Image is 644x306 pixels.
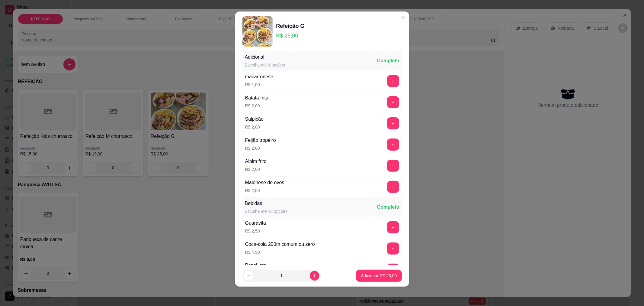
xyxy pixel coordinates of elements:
[387,138,399,151] button: add
[245,166,267,172] p: R$ 2,00
[245,158,267,165] div: Aipim frito
[245,241,315,248] div: Coca-cola 200m comum ou zero
[245,103,268,109] p: R$ 2,00
[242,16,273,47] img: product-image
[245,145,276,151] p: R$ 2,00
[276,31,305,40] p: R$ 25,00
[387,96,399,108] button: add
[245,262,266,269] div: Pepsi lata
[245,116,264,123] div: Salpicão
[310,271,319,281] button: increase-product-quantity
[387,75,399,87] button: add
[245,228,266,234] p: R$ 2,50
[377,203,399,211] div: Completo
[245,187,284,194] p: R$ 2,00
[245,220,266,227] div: Guaravita
[276,22,305,30] div: Refeição G
[387,160,399,172] button: add
[245,54,285,61] div: Adicional
[387,117,399,129] button: add
[245,200,288,207] div: Bebidas
[245,73,273,80] div: macarronese
[387,221,399,233] button: add
[245,249,315,255] p: R$ 4,50
[245,62,285,68] div: Escolha até 4 opções
[387,181,399,193] button: add
[245,124,264,130] p: R$ 2,00
[245,137,276,144] div: Feijão tropeiro
[244,271,253,281] button: decrease-product-quantity
[361,273,397,279] p: Adicionar R$ 25,00
[245,94,268,102] div: Batata frita
[387,264,399,276] button: add
[245,82,273,88] p: R$ 1,00
[377,57,399,64] div: Completo
[398,13,408,22] button: Close
[245,179,284,186] div: Maionese de ovos
[356,270,402,282] button: Adicionar R$ 25,00
[245,208,288,214] div: Escolha até 10 opções
[387,243,399,255] button: add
